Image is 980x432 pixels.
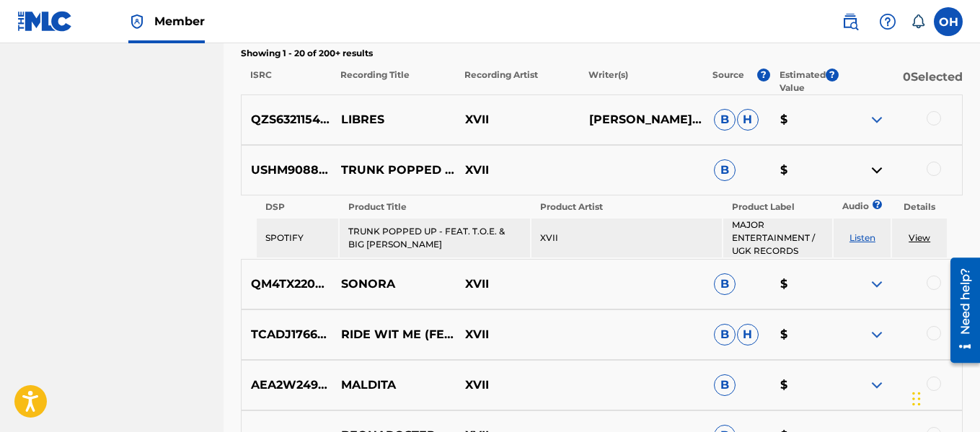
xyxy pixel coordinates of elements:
[737,324,759,345] span: H
[242,275,332,293] p: QM4TX2209425
[17,11,73,32] img: MLC Logo
[332,111,456,128] p: LIBRES
[257,219,338,257] td: SPOTIFY
[849,232,875,243] a: Listen
[771,275,838,293] p: $
[834,200,851,213] p: Audio
[723,219,832,257] td: MAJOR ENTERTAINMENT / UGK RECORDS
[257,197,338,217] th: DSP
[771,376,838,394] p: $
[154,13,205,30] span: Member
[330,69,454,94] p: Recording Title
[242,111,332,128] p: QZS632115443
[456,111,580,128] p: XVII
[908,363,980,432] iframe: Chat Widget
[892,197,947,217] th: Details
[580,111,704,128] p: [PERSON_NAME] [PERSON_NAME]
[771,111,838,128] p: $
[737,109,759,131] span: H
[836,7,865,36] a: Public Search
[842,13,859,30] img: search
[455,69,579,94] p: Recording Artist
[712,69,744,94] p: Source
[241,69,330,94] p: ISRC
[771,162,838,179] p: $
[531,219,722,257] td: XVII
[723,197,832,217] th: Product Label
[242,326,332,343] p: TCADJ1766474
[714,374,736,396] span: B
[868,376,886,394] img: expand
[839,69,963,94] p: 0 Selected
[911,14,925,29] div: Notifications
[340,219,530,257] td: TRUNK POPPED UP - FEAT. T.O.E. & BIG [PERSON_NAME]
[531,197,722,217] th: Product Artist
[128,13,146,30] img: Top Rightsholder
[579,69,703,94] p: Writer(s)
[780,69,826,94] p: Estimated Value
[456,326,580,343] p: XVII
[877,200,878,209] span: ?
[909,232,930,243] a: View
[241,47,963,60] p: Showing 1 - 20 of 200+ results
[332,376,456,394] p: MALDITA
[912,377,921,420] div: Drag
[826,69,839,81] span: ?
[879,13,896,30] img: help
[714,324,736,345] span: B
[934,7,963,36] div: User Menu
[940,252,980,369] iframe: Resource Center
[714,159,736,181] span: B
[242,376,332,394] p: AEA2W2499890
[332,275,456,293] p: SONORA
[873,7,902,36] div: Help
[757,69,770,81] span: ?
[771,326,838,343] p: $
[456,162,580,179] p: XVII
[332,162,456,179] p: TRUNK POPPED UP - FEAT. T.O.E. & BIG [PERSON_NAME]
[868,111,886,128] img: expand
[868,326,886,343] img: expand
[456,376,580,394] p: XVII
[714,273,736,295] span: B
[714,109,736,131] span: B
[868,162,886,179] img: contract
[868,275,886,293] img: expand
[242,162,332,179] p: USHM90880153
[340,197,530,217] th: Product Title
[332,326,456,343] p: RIDE WIT ME (FEAT. [PERSON_NAME])
[456,275,580,293] p: XVII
